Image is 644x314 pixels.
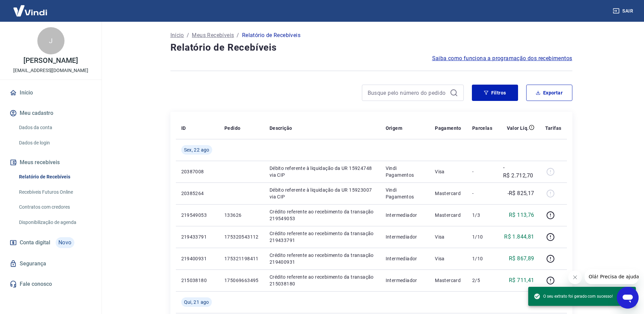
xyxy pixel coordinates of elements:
[435,168,461,175] p: Visa
[270,230,375,244] p: Crédito referente ao recebimento da transação 219433791
[224,255,259,262] p: 175321198411
[472,255,492,262] p: 1/10
[509,211,534,219] p: R$ 113,76
[8,234,93,251] a: Conta digitalNovo
[181,233,214,240] p: 219433791
[545,125,562,132] p: Tarifas
[508,189,534,197] p: -R$ 825,17
[472,212,492,219] p: 1/3
[170,41,572,54] h4: Relatório de Recebíveis
[187,31,189,39] p: /
[472,233,492,240] p: 1/10
[504,233,534,241] p: R$ 1.844,81
[617,287,639,309] iframe: Botão para abrir a janela de mensagens
[472,125,492,132] p: Parcelas
[472,277,492,284] p: 2/5
[509,276,534,284] p: R$ 711,41
[16,185,93,199] a: Recebíveis Futuros Online
[8,256,93,271] a: Segurança
[16,170,93,184] a: Relatório de Recebíveis
[20,238,50,247] span: Conta digital
[435,255,461,262] p: Visa
[242,31,300,39] p: Relatório de Recebíveis
[386,233,424,240] p: Intermediador
[270,274,375,287] p: Crédito referente ao recebimento da transação 215038180
[8,0,52,21] img: Vindi
[192,31,234,39] a: Meus Recebíveis
[181,125,186,132] p: ID
[534,293,613,300] span: O seu extrato foi gerado com sucesso!
[435,212,461,219] p: Mastercard
[526,85,572,101] button: Exportar
[509,255,534,263] p: R$ 867,89
[503,163,534,180] p: -R$ 2.712,70
[8,277,93,292] a: Fale conosco
[435,277,461,284] p: Mastercard
[37,27,65,54] div: J
[8,85,93,100] a: Início
[56,237,74,248] span: Novo
[181,212,214,219] p: 219549053
[23,57,78,64] p: [PERSON_NAME]
[184,146,209,153] span: Sex, 22 ago
[472,168,492,175] p: -
[270,165,375,178] p: Débito referente à liquidação da UR 15924748 via CIP
[435,190,461,197] p: Mastercard
[4,5,57,10] span: Olá! Precisa de ajuda?
[270,187,375,200] p: Débito referente à liquidação da UR 15923007 via CIP
[386,125,402,132] p: Origem
[386,277,424,284] p: Intermediador
[237,31,239,39] p: /
[181,255,214,262] p: 219400931
[8,106,93,121] button: Meu cadastro
[224,212,259,219] p: 133626
[13,67,88,74] p: [EMAIL_ADDRESS][DOMAIN_NAME]
[16,136,93,150] a: Dados de login
[435,233,461,240] p: Visa
[16,215,93,229] a: Disponibilização de agenda
[184,299,209,306] span: Qui, 21 ago
[270,208,375,222] p: Crédito referente ao recebimento da transação 219549053
[224,125,240,132] p: Pedido
[170,31,184,39] a: Início
[16,121,93,135] a: Dados da conta
[386,165,424,178] p: Vindi Pagamentos
[386,187,424,200] p: Vindi Pagamentos
[368,88,447,98] input: Busque pelo número do pedido
[611,5,636,17] button: Sair
[386,212,424,219] p: Intermediador
[8,155,93,170] button: Meus recebíveis
[270,252,375,265] p: Crédito referente ao recebimento da transação 219400931
[224,277,259,284] p: 175069663495
[585,269,639,284] iframe: Mensagem da empresa
[181,277,214,284] p: 215038180
[432,54,572,63] a: Saiba como funciona a programação dos recebimentos
[472,85,518,101] button: Filtros
[181,168,214,175] p: 20387008
[386,255,424,262] p: Intermediador
[507,125,529,132] p: Valor Líq.
[181,190,214,197] p: 20385264
[472,190,492,197] p: -
[568,271,582,284] iframe: Fechar mensagem
[16,200,93,214] a: Contratos com credores
[224,233,259,240] p: 175320543112
[270,125,292,132] p: Descrição
[435,125,461,132] p: Pagamento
